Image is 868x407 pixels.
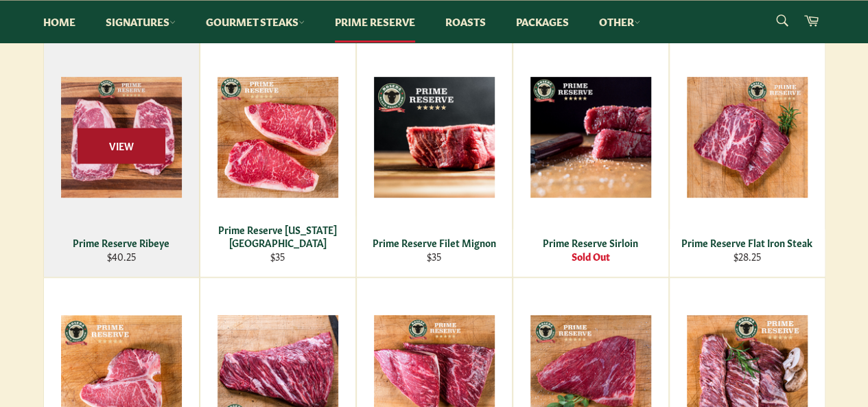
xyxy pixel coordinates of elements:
a: Signatures [92,1,189,43]
div: Prime Reserve Ribeye [52,236,190,249]
img: Prime Reserve Flat Iron Steak [687,77,808,198]
a: Prime Reserve Ribeye Prime Reserve Ribeye $40.25 View [43,39,200,277]
a: Packages [502,1,583,43]
span: View [78,128,165,163]
a: Prime Reserve Sirloin Prime Reserve Sirloin Sold Out [513,39,669,277]
a: Roasts [432,1,500,43]
a: Other [585,1,654,43]
a: Prime Reserve Flat Iron Steak Prime Reserve Flat Iron Steak $28.25 [669,39,825,277]
div: $35 [365,250,503,263]
a: Prime Reserve New York Strip Prime Reserve [US_STATE][GEOGRAPHIC_DATA] $35 [200,39,356,277]
div: Sold Out [521,250,659,263]
div: $35 [209,250,347,263]
div: Prime Reserve Sirloin [521,236,659,249]
div: Prime Reserve [US_STATE][GEOGRAPHIC_DATA] [209,223,347,250]
a: Prime Reserve [321,1,429,43]
img: Prime Reserve Filet Mignon [374,77,495,198]
div: $28.25 [678,250,816,263]
div: Prime Reserve Flat Iron Steak [678,236,816,249]
img: Prime Reserve New York Strip [218,77,338,198]
div: Prime Reserve Filet Mignon [365,236,503,249]
a: Gourmet Steaks [192,1,318,43]
a: Prime Reserve Filet Mignon Prime Reserve Filet Mignon $35 [356,39,513,277]
a: Home [30,1,89,43]
img: Prime Reserve Sirloin [530,77,651,198]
